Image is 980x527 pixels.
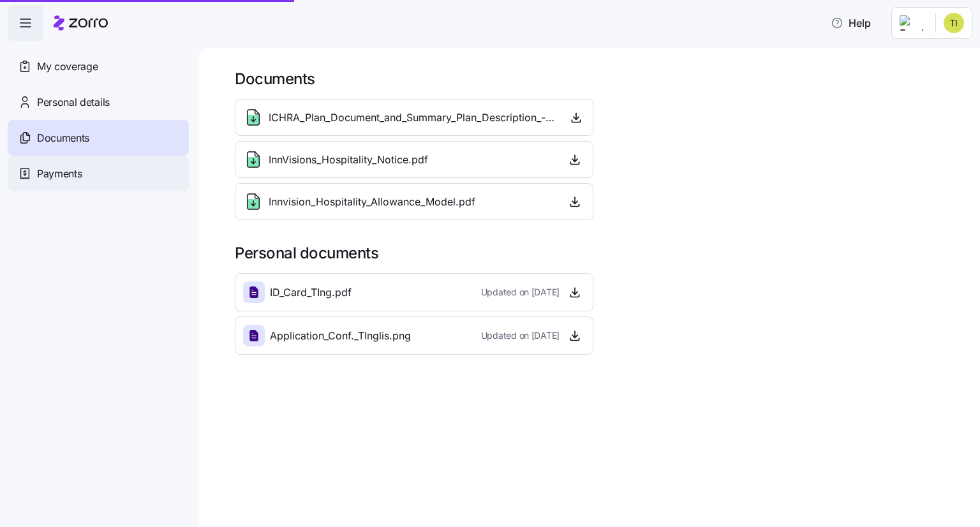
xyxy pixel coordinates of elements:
[269,194,475,210] span: Innvision_Hospitality_Allowance_Model.pdf
[944,13,964,33] img: 9e4b929297bf010c72727e2ff207a5c7
[481,329,560,342] span: Updated on [DATE]
[900,15,925,31] img: Employer logo
[235,69,962,89] h1: Documents
[831,15,871,31] span: Help
[270,328,411,344] span: Application_Conf._TInglis.png
[270,285,352,301] span: ID_Card_TIng.pdf
[8,48,189,84] a: My coverage
[269,110,556,126] span: ICHRA_Plan_Document_and_Summary_Plan_Description_-_2025.pdf
[481,286,560,299] span: Updated on [DATE]
[37,59,98,75] span: My coverage
[820,10,881,36] button: Help
[8,84,189,120] a: Personal details
[37,94,110,110] span: Personal details
[8,156,189,191] a: Payments
[269,152,428,168] span: InnVisions_Hospitality_Notice.pdf
[8,120,189,156] a: Documents
[235,243,962,263] h1: Personal documents
[37,130,89,146] span: Documents
[37,166,82,182] span: Payments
